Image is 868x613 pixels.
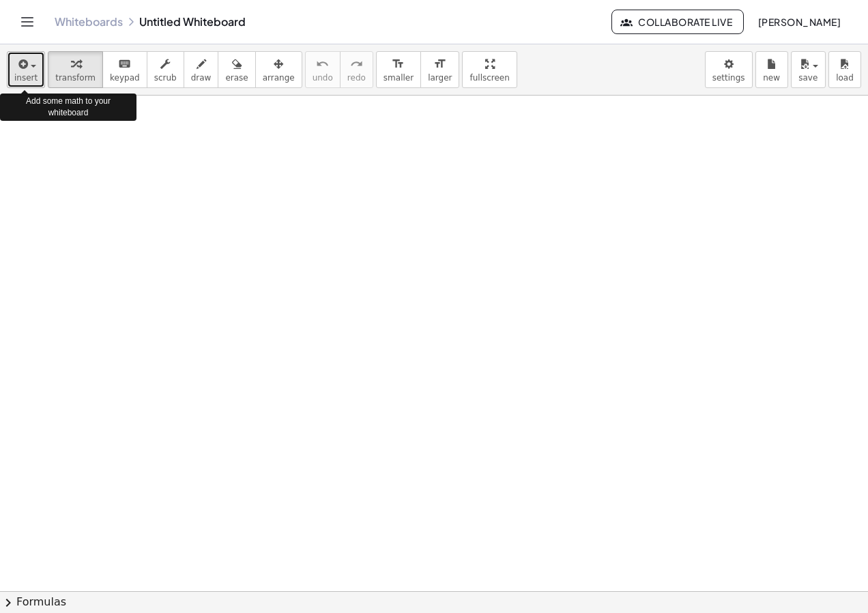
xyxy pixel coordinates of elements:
[420,51,459,88] button: format_sizelarger
[433,56,446,72] i: format_size
[154,73,177,83] span: scrub
[48,51,103,88] button: transform
[705,51,753,88] button: settings
[313,73,333,83] span: undo
[102,51,147,88] button: keyboardkeypad
[462,51,517,88] button: fullscreen
[263,73,295,83] span: arrange
[798,73,818,83] span: save
[340,51,373,88] button: redoredo
[392,56,405,72] i: format_size
[376,51,421,88] button: format_sizesmaller
[14,73,38,83] span: insert
[55,73,96,83] span: transform
[118,56,131,72] i: keyboard
[191,73,212,83] span: draw
[611,10,744,34] button: Collaborate Live
[428,73,452,83] span: larger
[469,73,509,83] span: fullscreen
[7,51,45,88] button: insert
[763,73,780,83] span: new
[623,16,732,28] span: Collaborate Live
[384,73,414,83] span: smaller
[755,51,788,88] button: new
[147,51,184,88] button: scrub
[712,73,745,83] span: settings
[316,56,329,72] i: undo
[305,51,341,88] button: undoundo
[55,15,123,29] a: Whiteboards
[836,73,854,83] span: load
[350,56,363,72] i: redo
[16,11,38,33] button: Toggle navigation
[347,73,366,83] span: redo
[255,51,302,88] button: arrange
[184,51,219,88] button: draw
[747,10,852,34] button: [PERSON_NAME]
[225,73,248,83] span: erase
[791,51,826,88] button: save
[828,51,861,88] button: load
[110,73,140,83] span: keypad
[218,51,255,88] button: erase
[757,16,841,28] span: [PERSON_NAME]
